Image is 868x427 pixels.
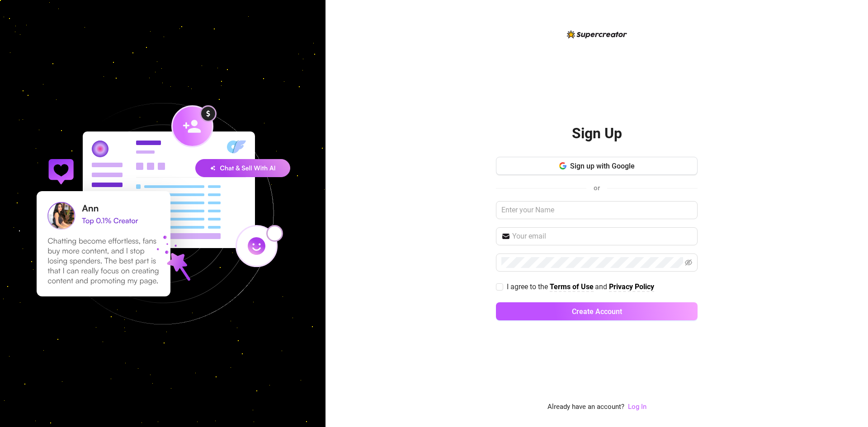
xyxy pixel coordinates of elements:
[550,282,594,291] strong: Terms of Use
[570,162,635,170] span: Sign up with Google
[572,124,622,143] h2: Sign Up
[609,282,654,291] strong: Privacy Policy
[572,307,622,316] span: Create Account
[507,282,550,291] span: I agree to the
[595,282,609,291] span: and
[550,282,594,292] a: Terms of Use
[628,403,646,411] a: Log In
[567,30,627,38] img: logo-BBDzfeDw.svg
[496,302,698,320] button: Create Account
[496,157,698,175] button: Sign up with Google
[628,402,646,413] a: Log In
[512,231,692,242] input: Your email
[685,259,692,266] span: eye-invisible
[496,201,698,219] input: Enter your Name
[609,282,654,292] a: Privacy Policy
[594,184,600,192] span: or
[547,402,624,413] span: Already have an account?
[6,57,319,370] img: signup-background-D0MIrEPF.svg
